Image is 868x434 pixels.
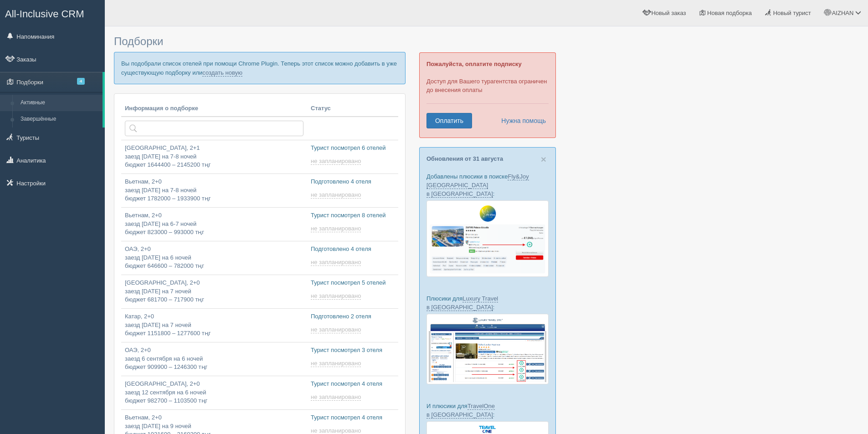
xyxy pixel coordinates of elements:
[121,376,307,409] a: [GEOGRAPHIC_DATA], 2+0заезд 12 сентября на 6 ночейбюджет 982700 – 1103500 тңг
[121,275,307,308] a: [GEOGRAPHIC_DATA], 2+0заезд [DATE] на 7 ночейбюджет 681700 – 717900 тңг
[311,393,361,401] span: не запланировано
[426,113,472,128] a: Оплатить
[311,245,395,254] p: Подготовлено 4 отеля
[311,312,395,321] p: Подготовлено 2 отеля
[121,342,307,376] a: ОАЭ, 2+0заезд 6 сентября на 6 ночейбюджет 909900 – 1246300 тңг
[311,380,395,388] p: Турист посмотрел 4 отеля
[426,155,503,162] a: Обновления от 31 августа
[541,154,546,164] button: Close
[125,279,303,304] p: [GEOGRAPHIC_DATA], 2+0 заезд [DATE] на 7 ночей бюджет 681700 – 717900 тңг
[311,279,395,287] p: Турист посмотрел 5 отелей
[541,154,546,164] span: ×
[125,380,303,405] p: [GEOGRAPHIC_DATA], 2+0 заезд 12 сентября на 6 ночей бюджет 982700 – 1103500 тңг
[77,78,85,85] span: 4
[495,113,546,128] a: Нужна помощь
[121,309,307,342] a: Катар, 2+0заезд [DATE] на 7 ночейбюджет 1151800 – 1277600 тңг
[311,393,363,401] a: не запланировано
[311,360,363,367] a: не запланировано
[202,69,242,77] a: создать новую
[311,158,361,165] span: не запланировано
[5,8,84,20] span: All-Inclusive CRM
[311,414,395,422] p: Турист посмотрел 4 отеля
[121,140,307,174] a: [GEOGRAPHIC_DATA], 2+1заезд [DATE] на 7-8 ночейбюджет 1644400 – 2145200 тңг
[651,10,686,16] span: Новый заказ
[426,294,549,311] p: Плюсики для :
[419,52,556,138] div: Доступ для Вашего турагентства ограничен до внесения оплаты
[307,101,398,117] th: Статус
[311,292,363,300] a: не запланировано
[426,172,549,198] p: Добавлены плюсики в поиске :
[125,121,303,136] input: Поиск по стране или туристу
[426,61,522,67] b: Пожалуйста, оплатите подписку
[426,403,495,419] a: TravelOne в [GEOGRAPHIC_DATA]
[125,178,303,203] p: Вьетнам, 2+0 заезд [DATE] на 7-8 ночей бюджет 1782000 – 1933900 тңг
[121,241,307,275] a: ОАЭ, 2+0заезд [DATE] на 6 ночейбюджет 646600 – 782000 тңг
[426,173,529,198] a: Fly&Joy [GEOGRAPHIC_DATA] в [GEOGRAPHIC_DATA]
[311,158,363,165] a: не запланировано
[311,259,363,266] a: не запланировано
[114,35,163,47] span: Подборки
[121,101,307,117] th: Информация о подборке
[311,211,395,220] p: Турист посмотрел 8 отелей
[125,211,303,237] p: Вьетнам, 2+0 заезд [DATE] на 6-7 ночей бюджет 823000 – 993000 тңг
[773,10,811,16] span: Новый турист
[426,402,549,419] p: И плюсики для :
[0,0,104,26] a: All-Inclusive CRM
[114,52,406,84] p: Вы подобрали список отелей при помощи Chrome Plugin. Теперь этот список можно добавить в уже суще...
[311,326,361,333] span: не запланировано
[125,144,303,169] p: [GEOGRAPHIC_DATA], 2+1 заезд [DATE] на 7-8 ночей бюджет 1644400 – 2145200 тңг
[426,200,549,277] img: fly-joy-de-proposal-crm-for-travel-agency.png
[426,314,549,384] img: luxury-travel-%D0%BF%D0%BE%D0%B4%D0%B1%D0%BE%D1%80%D0%BA%D0%B0-%D1%81%D1%80%D0%BC-%D0%B4%D0%BB%D1...
[707,10,752,16] span: Новая подборка
[125,245,303,271] p: ОАЭ, 2+0 заезд [DATE] на 6 ночей бюджет 646600 – 782000 тңг
[311,144,395,153] p: Турист посмотрел 6 отелей
[311,346,395,355] p: Турист посмотрел 3 отеля
[125,312,303,338] p: Катар, 2+0 заезд [DATE] на 7 ночей бюджет 1151800 – 1277600 тңг
[16,95,103,111] a: Активные
[311,259,361,266] span: не запланировано
[16,111,103,128] a: Завершённые
[311,225,363,232] a: не запланировано
[125,346,303,372] p: ОАЭ, 2+0 заезд 6 сентября на 6 ночей бюджет 909900 – 1246300 тңг
[311,225,361,232] span: не запланировано
[311,191,361,199] span: не запланировано
[121,208,307,241] a: Вьетнам, 2+0заезд [DATE] на 6-7 ночейбюджет 823000 – 993000 тңг
[311,191,363,199] a: не запланировано
[426,295,498,311] a: Luxury Travel в [GEOGRAPHIC_DATA]
[311,326,363,333] a: не запланировано
[311,360,361,367] span: не запланировано
[311,178,395,186] p: Подготовлено 4 отеля
[311,292,361,300] span: не запланировано
[832,10,854,16] span: AIZHAN
[121,174,307,207] a: Вьетнам, 2+0заезд [DATE] на 7-8 ночейбюджет 1782000 – 1933900 тңг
